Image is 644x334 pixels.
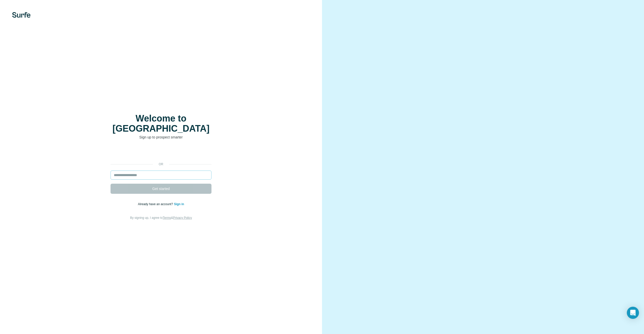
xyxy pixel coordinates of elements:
iframe: Sign in with Google Button [108,147,214,158]
span: By signing up, I agree to & [130,216,192,220]
a: Privacy Policy [173,216,192,220]
p: or [153,162,169,166]
img: Surfe's logo [12,12,31,18]
a: Sign in [174,202,184,206]
p: Sign up to prospect smarter [111,135,211,140]
h1: Welcome to [GEOGRAPHIC_DATA] [111,113,211,134]
a: Terms [163,216,171,220]
span: Already have an account? [138,202,174,206]
iframe: Sign in with Google Dialog [540,5,639,69]
div: Open Intercom Messenger [627,307,639,319]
